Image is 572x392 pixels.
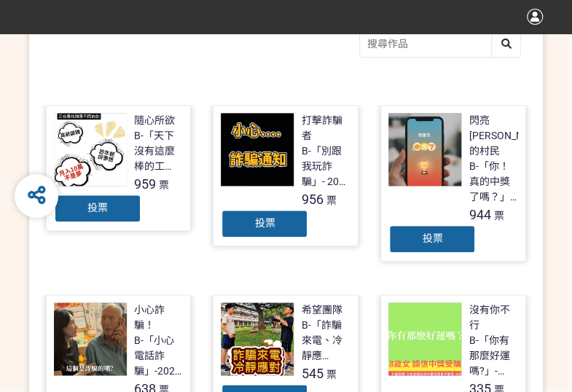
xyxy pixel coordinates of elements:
[469,113,546,159] div: 閃亮[PERSON_NAME]的村民
[134,176,156,192] span: 959
[254,217,275,229] span: 投票
[360,31,520,57] input: 搜尋作品
[380,105,526,262] a: 閃亮[PERSON_NAME]的村民B-「你！真的中獎了嗎？」- 2025新竹市反詐視界影片徵件944票投票
[301,144,350,189] div: B-「別跟我玩詐騙」- 2025新竹市反詐視界影片徵件
[326,195,336,206] span: 票
[301,113,350,144] div: 打擊詐騙者
[134,333,184,379] div: B-「小心電話詐騙」-2025新竹市反詐視界影片徵件
[134,113,175,128] div: 隨心所欲
[213,105,359,246] a: 打擊詐騙者B-「別跟我玩詐騙」- 2025新竹市反詐視界影片徵件956票投票
[159,179,169,191] span: 票
[134,128,184,174] div: B-「天下沒有這麼棒的工作，別讓你的求職夢變成惡夢！」- 2025新竹市反詐視界影片徵件
[422,232,442,244] span: 投票
[134,302,184,333] div: 小心詐騙！
[301,302,342,318] div: 希望團隊
[469,333,518,379] div: B-「你有那麼好運嗎?」- 2025新竹市反詐視界影片徵件
[46,105,192,231] a: 隨心所欲B-「天下沒有這麼棒的工作，別讓你的求職夢變成惡夢！」- 2025新竹市反詐視界影片徵件959票投票
[469,207,490,222] span: 944
[87,202,108,213] span: 投票
[301,192,323,207] span: 956
[326,369,336,380] span: 票
[469,302,518,333] div: 沒有你不行
[493,210,504,222] span: 票
[301,366,323,381] span: 545
[301,318,350,364] div: B-「詐騙來電、冷靜應對」-2025新竹市反詐視界影片徵件
[469,159,518,205] div: B-「你！真的中獎了嗎？」- 2025新竹市反詐視界影片徵件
